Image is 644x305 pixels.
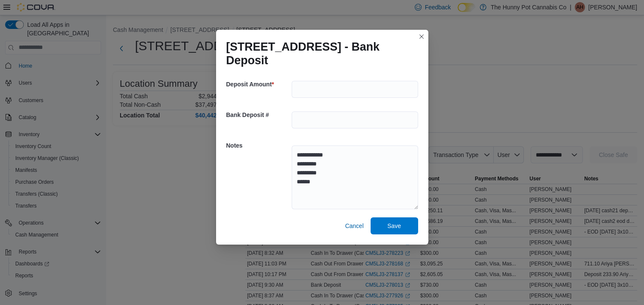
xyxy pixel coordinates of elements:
[345,222,364,230] span: Cancel
[388,222,401,230] span: Save
[371,217,418,234] button: Save
[226,106,290,123] h5: Bank Deposit #
[226,40,411,67] h1: [STREET_ADDRESS] - Bank Deposit
[416,31,427,42] button: Closes this modal window
[226,76,290,93] h5: Deposit Amount
[226,137,290,154] h5: Notes
[342,217,367,234] button: Cancel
